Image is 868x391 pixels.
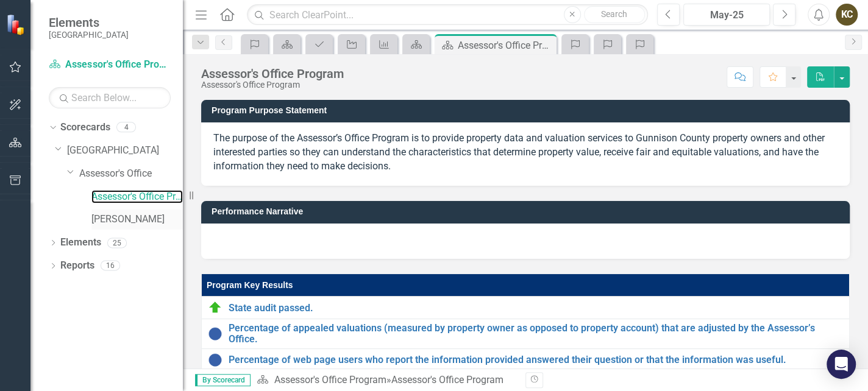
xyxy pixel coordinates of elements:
div: » [257,373,516,387]
div: 4 [116,122,136,133]
h3: Performance Narrative [212,207,844,216]
a: Assessor's Office Program [49,58,171,72]
input: Search ClearPoint... [247,4,648,26]
a: State audit passed. [229,303,843,314]
div: May-25 [688,8,766,23]
button: May-25 [683,4,770,26]
div: 25 [107,238,127,248]
a: Assessor's Office Program [91,190,183,204]
a: Assessor's Office [79,167,183,181]
a: Elements [60,236,101,250]
input: Search Below... [49,87,171,108]
img: No Data [208,353,222,367]
small: [GEOGRAPHIC_DATA] [49,30,129,40]
a: Assessor's Office Program [274,374,386,386]
a: Percentage of web page users who report the information provided answered their question or that ... [229,354,843,365]
button: KC [836,4,858,26]
h3: Program Purpose Statement [212,106,844,115]
span: By Scorecard [195,374,251,386]
div: Assessor's Office Program [458,38,553,53]
div: Open Intercom Messenger [827,350,856,379]
div: Assessor's Office Program [201,80,344,90]
a: Scorecards [60,121,110,135]
p: The purpose of the Assessor’s Office Program is to provide property data and valuation services t... [213,132,838,174]
a: [GEOGRAPHIC_DATA] [67,144,183,158]
img: No Data [208,326,222,341]
span: Search [601,9,627,19]
span: Elements [49,15,129,30]
a: Percentage of appealed valuations (measured by property owner as opposed to property account) tha... [229,323,843,344]
a: Reports [60,259,94,273]
a: [PERSON_NAME] [91,213,183,227]
img: ClearPoint Strategy [6,14,27,35]
button: Search [584,6,645,23]
div: Assessor's Office Program [201,67,344,80]
img: On Target [208,300,222,315]
div: Assessor's Office Program [391,374,503,386]
div: 16 [101,261,120,271]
